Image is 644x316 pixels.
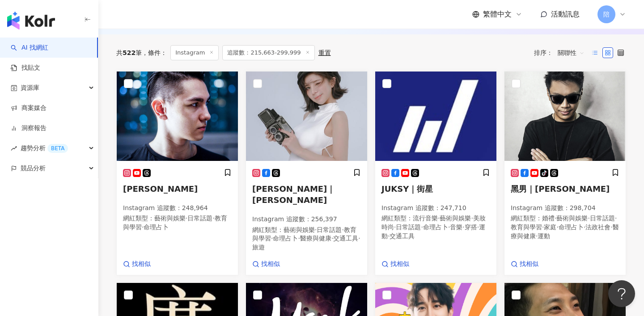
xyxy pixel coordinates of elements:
[556,215,588,222] span: 藝術與娛樂
[511,214,619,240] p: 網紅類型 ：
[21,78,39,98] span: 資源庫
[154,215,186,222] span: 藝術與娛樂
[544,223,556,231] span: 家庭
[331,235,333,242] span: ·
[381,214,490,240] p: 網紅類型 ：
[471,215,473,222] span: ·
[558,46,585,60] span: 關聯性
[381,260,409,269] a: 找相似
[11,145,17,152] span: rise
[511,204,619,213] p: Instagram 追蹤數 ： 298,704
[222,45,314,60] span: 追蹤數：215,663-299,999
[252,244,265,251] span: 旅遊
[252,215,361,224] p: Instagram 追蹤數 ： 256,397
[585,223,610,231] span: 法政社會
[315,226,317,233] span: ·
[318,49,331,56] div: 重置
[555,215,556,222] span: ·
[11,43,48,52] a: searchAI 找網紅
[123,184,198,194] span: [PERSON_NAME]
[11,104,47,113] a: 商案媒合
[559,223,584,231] span: 命理占卜
[603,9,610,19] span: 陪
[381,204,490,213] p: Instagram 追蹤數 ： 247,710
[390,260,409,269] span: 找相似
[381,215,486,231] span: 美妝時尚
[511,223,542,231] span: 教育與學習
[536,232,538,240] span: ·
[551,10,580,18] span: 活動訊息
[144,223,169,231] span: 命理占卜
[11,124,47,133] a: 洞察報告
[504,72,626,161] img: KOL Avatar
[298,235,300,242] span: ·
[608,280,635,307] iframe: Help Scout Beacon - Open
[438,215,440,222] span: ·
[511,184,610,194] span: 黑男｜[PERSON_NAME]
[261,260,280,269] span: 找相似
[212,215,214,222] span: ·
[538,232,550,240] span: 運動
[388,232,390,240] span: ·
[477,223,479,231] span: ·
[342,226,343,233] span: ·
[462,223,464,231] span: ·
[117,72,238,161] img: KOL Avatar
[381,223,485,240] span: 運動
[542,223,544,231] span: ·
[300,235,331,242] span: 醫療與健康
[504,71,626,275] a: KOL Avatar黑男｜[PERSON_NAME]Instagram 追蹤數：298,704網紅類型：婚禮·藝術與娛樂·日常話題·教育與學習·家庭·命理占卜·法政社會·醫療與健康·運動找相似
[123,204,232,213] p: Instagram 追蹤數 ： 248,964
[142,223,144,231] span: ·
[520,260,538,269] span: 找相似
[423,223,448,231] span: 命理占卜
[186,215,187,222] span: ·
[590,215,615,222] span: 日常話題
[132,260,151,269] span: 找相似
[252,260,280,269] a: 找相似
[252,184,335,205] span: [PERSON_NAME]｜[PERSON_NAME]
[271,235,273,242] span: ·
[170,45,219,60] span: Instagram
[284,226,315,233] span: 藝術與娛樂
[394,223,396,231] span: ·
[187,215,212,222] span: 日常話題
[615,215,617,222] span: ·
[556,223,558,231] span: ·
[483,9,512,19] span: 繁體中文
[534,46,589,60] div: 排序：
[421,223,423,231] span: ·
[381,184,433,194] span: JUKSY｜街星
[375,72,496,161] img: KOL Avatar
[375,71,497,275] a: KOL AvatarJUKSY｜街星Instagram 追蹤數：247,710網紅類型：流行音樂·藝術與娛樂·美妝時尚·日常話題·命理占卜·音樂·穿搭·運動·交通工具找相似
[273,235,298,242] span: 命理占卜
[123,260,151,269] a: 找相似
[123,214,232,232] p: 網紅類型 ：
[123,49,136,56] span: 522
[390,232,415,240] span: 交通工具
[511,260,538,269] a: 找相似
[252,226,361,252] p: 網紅類型 ：
[511,223,619,240] span: 醫療與健康
[358,235,360,242] span: ·
[116,49,142,56] div: 共 筆
[123,215,227,231] span: 教育與學習
[142,49,167,56] span: 條件 ：
[317,226,342,233] span: 日常話題
[610,223,612,231] span: ·
[465,223,477,231] span: 穿搭
[450,223,462,231] span: 音樂
[440,215,471,222] span: 藝術與娛樂
[246,71,368,275] a: KOL Avatar[PERSON_NAME]｜[PERSON_NAME]Instagram 追蹤數：256,397網紅類型：藝術與娛樂·日常話題·教育與學習·命理占卜·醫療與健康·交通工具·旅...
[413,215,438,222] span: 流行音樂
[588,215,589,222] span: ·
[47,144,68,153] div: BETA
[11,63,40,72] a: 找貼文
[21,158,46,178] span: 競品分析
[396,223,421,231] span: 日常話題
[7,12,55,29] img: logo
[116,71,238,275] a: KOL Avatar[PERSON_NAME]Instagram 追蹤數：248,964網紅類型：藝術與娛樂·日常話題·教育與學習·命理占卜找相似
[584,223,585,231] span: ·
[448,223,450,231] span: ·
[333,235,358,242] span: 交通工具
